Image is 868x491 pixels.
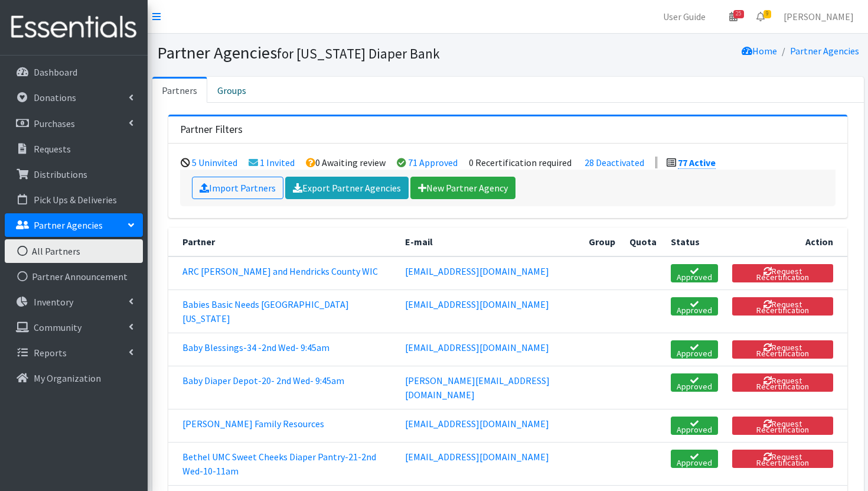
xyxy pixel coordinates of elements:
a: Babies Basic Needs [GEOGRAPHIC_DATA][US_STATE] [182,298,349,324]
a: [PERSON_NAME] Family Resources [182,418,324,430]
p: Reports [34,347,67,359]
a: Approved [671,450,718,468]
button: Request Recertification [732,373,833,392]
a: Import Partners [192,177,283,199]
th: Status [664,227,725,256]
p: Pick Ups & Deliveries [34,194,117,206]
span: 9 [763,10,771,18]
h1: Partner Agencies [157,43,504,63]
li: 0 Recertification required [469,157,572,168]
span: 25 [733,10,744,18]
a: Distributions [5,162,143,186]
a: New Partner Agency [410,177,515,199]
a: 28 Deactivated [585,157,644,168]
a: Baby Diaper Depot-20- 2nd Wed- 9:45am [182,375,344,386]
p: Dashboard [34,66,77,78]
a: Partners [152,77,207,103]
a: ARC [PERSON_NAME] and Hendricks County WIC [182,265,378,277]
p: My Organization [34,372,101,384]
h3: Partner Filters [180,123,243,136]
p: Requests [34,143,71,155]
th: Group [582,227,622,256]
th: Quota [622,227,664,256]
a: Purchases [5,112,143,135]
a: Dashboard [5,60,143,84]
button: Request Recertification [732,264,833,282]
button: Request Recertification [732,450,833,468]
a: User Guide [654,5,715,28]
p: Purchases [34,118,75,129]
a: Approved [671,340,718,359]
th: E-mail [398,227,582,256]
small: for [US_STATE] Diaper Bank [277,45,440,62]
a: Approved [671,417,718,435]
p: Distributions [34,168,87,180]
a: Pick Ups & Deliveries [5,188,143,212]
button: Request Recertification [732,417,833,435]
a: Bethel UMC Sweet Cheeks Diaper Pantry-21-2nd Wed-10-11am [182,451,376,477]
a: Export Partner Agencies [285,177,409,199]
a: 71 Approved [408,157,458,168]
p: Donations [34,92,76,103]
a: 25 [720,5,747,28]
a: 77 Active [678,157,716,169]
a: Partner Agencies [790,45,859,57]
a: [EMAIL_ADDRESS][DOMAIN_NAME] [405,418,549,430]
a: Donations [5,86,143,109]
a: Baby Blessings-34 -2nd Wed- 9:45am [182,342,329,353]
a: [EMAIL_ADDRESS][DOMAIN_NAME] [405,342,549,353]
a: Approved [671,373,718,392]
a: [EMAIL_ADDRESS][DOMAIN_NAME] [405,298,549,310]
a: Approved [671,297,718,316]
img: HumanEssentials [5,8,143,47]
a: Approved [671,264,718,282]
a: 1 Invited [260,157,295,168]
th: Partner [168,227,398,256]
a: 5 Uninvited [192,157,237,168]
a: Inventory [5,290,143,314]
a: Groups [207,77,256,103]
a: [EMAIL_ADDRESS][DOMAIN_NAME] [405,265,549,277]
button: Request Recertification [732,297,833,316]
th: Action [725,227,847,256]
a: Partner Announcement [5,265,143,288]
a: Requests [5,137,143,161]
button: Request Recertification [732,340,833,359]
a: Home [742,45,777,57]
p: Inventory [34,296,73,308]
a: Reports [5,341,143,365]
li: 0 Awaiting review [306,157,386,168]
a: My Organization [5,366,143,390]
a: [PERSON_NAME] [774,5,863,28]
p: Partner Agencies [34,219,103,231]
a: Partner Agencies [5,213,143,237]
a: [PERSON_NAME][EMAIL_ADDRESS][DOMAIN_NAME] [405,375,550,401]
a: 9 [747,5,774,28]
a: All Partners [5,239,143,263]
a: [EMAIL_ADDRESS][DOMAIN_NAME] [405,451,549,463]
p: Community [34,321,81,333]
a: Community [5,316,143,339]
